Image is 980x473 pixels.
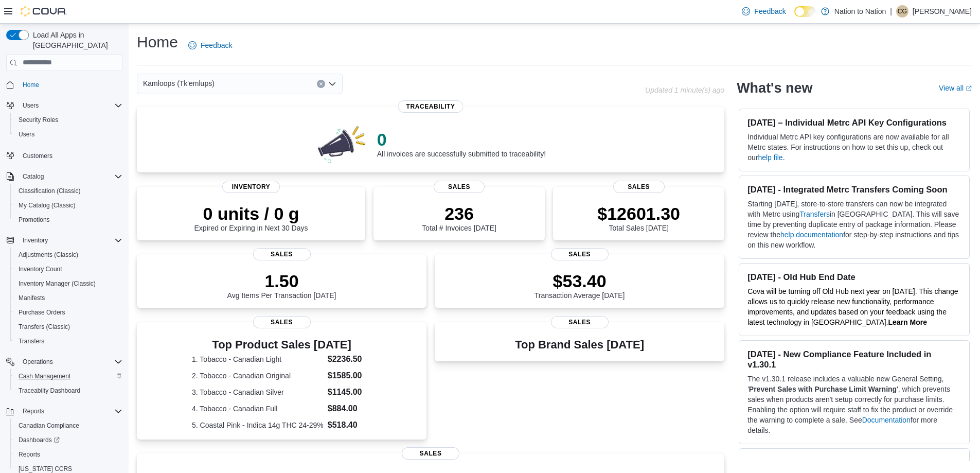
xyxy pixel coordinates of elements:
button: Users [2,98,127,113]
span: My Catalog (Classic) [19,201,76,209]
button: Operations [19,356,57,368]
span: Manifests [14,292,122,304]
dt: 5. Coastal Pink - Indica 14g THC 24-29% [192,420,324,430]
span: Sales [551,316,609,328]
div: Transaction Average [DATE] [534,271,625,300]
h1: Home [137,32,178,52]
h3: Top Brand Sales [DATE] [515,339,644,351]
span: Purchase Orders [19,308,65,317]
a: Manifests [14,292,49,304]
span: Users [23,101,39,110]
span: Sales [613,181,665,193]
a: Classification (Classic) [14,185,85,197]
img: Cova [21,6,67,16]
button: Security Roles [10,113,127,127]
dt: 4. Tobacco - Canadian Full [192,404,324,414]
a: Users [14,128,39,141]
button: Inventory [2,233,127,248]
svg: External link [966,85,972,92]
p: 1.50 [227,271,336,291]
button: Canadian Compliance [10,418,127,433]
p: 0 units / 0 g [194,203,308,224]
a: help documentation [780,231,843,239]
dd: $1145.00 [328,386,371,398]
p: [PERSON_NAME] [913,5,972,17]
button: Manifests [10,291,127,305]
span: Adjustments (Classic) [14,249,122,261]
a: Dashboards [14,434,64,446]
a: Canadian Compliance [14,419,83,432]
span: Canadian Compliance [19,422,79,430]
div: Total Sales [DATE] [597,203,680,232]
span: Inventory Count [14,263,122,275]
p: $53.40 [534,271,625,291]
span: Reports [19,405,122,417]
span: Adjustments (Classic) [19,251,78,259]
button: Traceabilty Dashboard [10,383,127,398]
span: Reports [23,407,44,415]
span: Home [19,78,122,91]
button: Reports [10,447,127,462]
h3: Top Product Sales [DATE] [192,339,371,351]
span: Inventory Manager (Classic) [14,277,122,290]
span: Purchase Orders [14,306,122,319]
button: Inventory Manager (Classic) [10,276,127,291]
span: My Catalog (Classic) [14,199,122,212]
span: Dashboards [19,436,60,444]
button: My Catalog (Classic) [10,198,127,213]
p: Updated 1 minute(s) ago [645,86,724,94]
a: Feedback [184,35,236,56]
span: Users [19,130,34,138]
button: Users [10,127,127,142]
span: Traceabilty Dashboard [19,387,80,395]
span: Reports [19,450,40,459]
span: Load All Apps in [GEOGRAPHIC_DATA] [29,30,122,50]
span: [US_STATE] CCRS [19,465,72,473]
h3: [DATE] – Individual Metrc API Key Configurations [747,117,961,128]
button: Catalog [2,169,127,184]
button: Catalog [19,170,48,183]
span: Reports [14,448,122,461]
button: Open list of options [328,80,336,88]
span: Cash Management [19,372,70,380]
span: Canadian Compliance [14,419,122,432]
button: Transfers [10,334,127,348]
span: Sales [253,316,311,328]
span: Manifests [19,294,45,302]
a: Inventory Count [14,263,66,275]
span: Sales [551,248,609,260]
p: $12601.30 [597,203,680,224]
a: Documentation [862,416,911,424]
a: Home [19,79,43,91]
span: Sales [253,248,311,260]
span: Feedback [754,6,786,16]
button: Clear input [317,80,325,88]
div: Cam Gottfriedson [896,5,908,17]
a: help file [758,153,782,162]
span: Customers [23,152,52,160]
a: Traceabilty Dashboard [14,384,84,397]
span: Dashboards [14,434,122,446]
a: Transfers [799,210,830,218]
button: Users [19,99,43,112]
span: Security Roles [14,114,122,126]
span: Traceabilty Dashboard [14,384,122,397]
p: Nation to Nation [834,5,886,17]
a: Inventory Manager (Classic) [14,277,100,290]
dd: $2236.50 [328,353,371,365]
button: Adjustments (Classic) [10,248,127,262]
span: Transfers [19,337,44,345]
span: Catalog [19,170,122,183]
span: Users [14,128,122,141]
a: Security Roles [14,114,62,126]
p: 0 [377,129,546,150]
dt: 1. Tobacco - Canadian Light [192,354,324,364]
span: Transfers [14,335,122,347]
button: Reports [2,404,127,418]
span: Inventory [222,181,280,193]
dd: $518.40 [328,419,371,431]
span: Users [19,99,122,112]
a: Customers [19,150,57,162]
span: Sales [402,447,459,460]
